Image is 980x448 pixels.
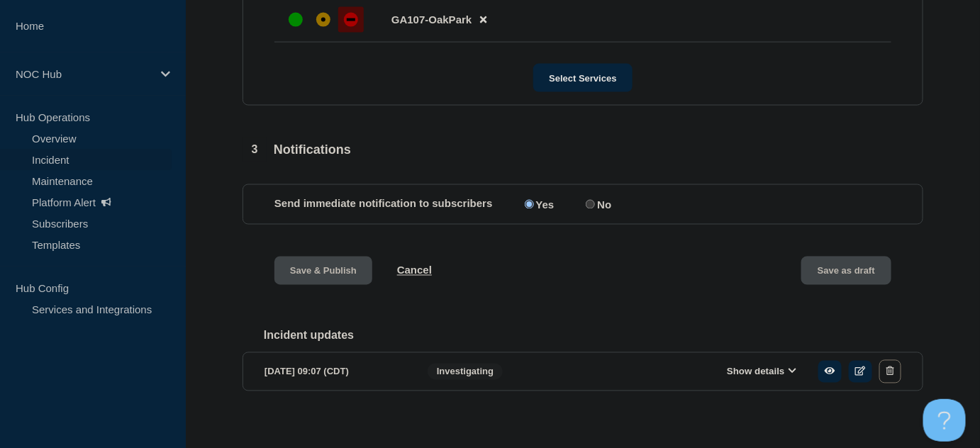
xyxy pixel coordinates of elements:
div: [DATE] 09:07 (CDT) [265,360,406,383]
div: Send immediate notification to subscribers [274,198,891,211]
label: No [582,198,611,211]
span: GA107-OakPark [391,13,472,26]
h2: Incident updates [264,330,923,342]
button: Cancel [397,264,432,276]
input: No [586,200,595,209]
div: Notifications [243,138,351,162]
input: Yes [525,200,534,209]
div: affected [316,13,330,27]
span: Investigating [428,364,503,380]
iframe: Help Scout Beacon - Open [923,399,966,442]
div: down [344,13,358,27]
button: Select Services [533,64,632,92]
span: 3 [243,138,267,162]
p: Send immediate notification to subscribers [274,198,493,211]
button: Save & Publish [274,257,372,285]
button: Show details [723,366,801,378]
p: NOC Hub [16,68,152,80]
label: Yes [521,198,555,211]
div: up [289,13,303,27]
button: Save as draft [801,257,891,285]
